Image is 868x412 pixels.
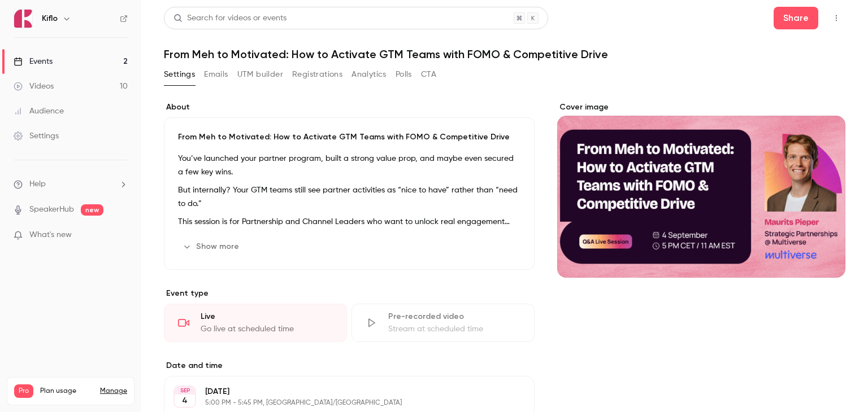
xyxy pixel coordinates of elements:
label: Cover image [557,102,845,113]
p: You’ve launched your partner program, built a strong value prop, and maybe even secured a few key... [178,152,520,179]
button: Analytics [351,65,387,84]
button: Share [774,7,818,29]
section: Cover image [557,102,845,278]
button: Emails [204,65,228,84]
p: 4 [182,395,188,406]
iframe: Noticeable Trigger [114,230,128,240]
li: help-dropdown-opener [14,178,128,190]
div: Go live at scheduled time [201,323,333,335]
span: What's new [29,229,72,241]
img: Kiflo [14,10,32,28]
div: Events [14,56,53,67]
button: Registrations [292,65,342,84]
div: Search for videos or events [173,12,287,24]
h1: From Meh to Motivated: How to Activate GTM Teams with FOMO & Competitive Drive [164,47,845,61]
p: Event type [164,288,535,299]
span: Plan usage [40,387,93,396]
div: Videos [14,81,54,92]
div: Live [201,311,333,322]
h6: Kiflo [42,13,58,24]
a: Manage [100,387,127,396]
button: Settings [164,65,195,84]
div: Audience [14,106,64,117]
p: This session is for Partnership and Channel Leaders who want to unlock real engagement from their... [178,215,520,229]
p: But internally? Your GTM teams still see partner activities as “nice to have” rather than “need t... [178,183,520,211]
a: SpeakerHub [29,204,74,216]
span: new [81,204,103,216]
button: Show more [178,238,246,256]
button: CTA [421,65,436,84]
button: Polls [396,65,412,84]
div: Stream at scheduled time [388,323,520,335]
div: Pre-recorded videoStream at scheduled time [351,304,535,342]
div: Settings [14,130,59,142]
button: UTM builder [237,65,283,84]
span: Help [29,178,46,190]
div: LiveGo live at scheduled time [164,304,347,342]
div: Pre-recorded video [388,311,520,322]
p: From Meh to Motivated: How to Activate GTM Teams with FOMO & Competitive Drive [178,132,520,143]
label: About [164,102,535,113]
label: Date and time [164,360,535,371]
div: SEP [175,387,195,395]
p: [DATE] [205,386,475,397]
p: 5:00 PM - 5:45 PM, [GEOGRAPHIC_DATA]/[GEOGRAPHIC_DATA] [205,398,475,407]
span: Pro [14,384,33,398]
